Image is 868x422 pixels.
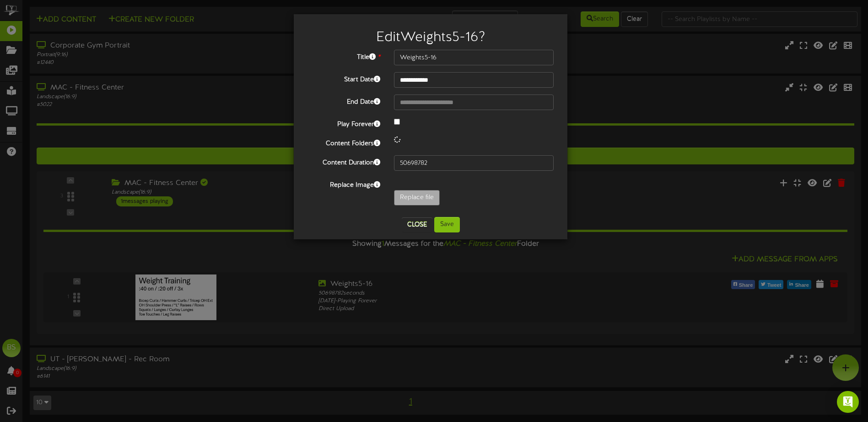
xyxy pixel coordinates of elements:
[837,391,859,413] div: Open Intercom Messenger
[394,155,554,171] input: 15
[394,50,554,65] input: Title
[301,155,387,168] label: Content Duration
[301,95,387,107] label: End Date
[434,217,460,232] button: Save
[301,178,387,190] label: Replace Image
[301,50,387,62] label: Title
[301,72,387,84] label: Start Date
[301,136,387,148] label: Content Folders
[301,117,387,129] label: Play Forever
[402,217,432,232] button: Close
[307,30,554,45] h2: Edit Weights5-16 ?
